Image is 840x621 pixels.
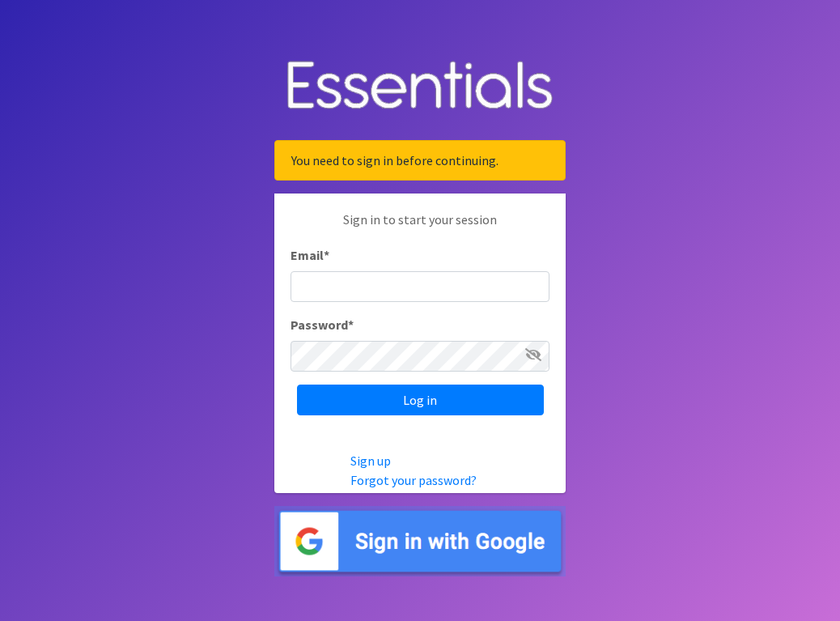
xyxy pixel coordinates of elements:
[348,317,354,333] abbr: required
[274,140,566,181] div: You need to sign in before continuing.
[350,453,391,469] a: Sign up
[291,210,549,245] p: Sign in to start your session
[274,45,566,128] img: Human Essentials
[324,247,329,263] abbr: required
[291,245,329,265] label: Email
[297,385,544,415] input: Log in
[274,506,566,576] img: Sign in with Google
[350,472,477,488] a: Forgot your password?
[291,315,354,334] label: Password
